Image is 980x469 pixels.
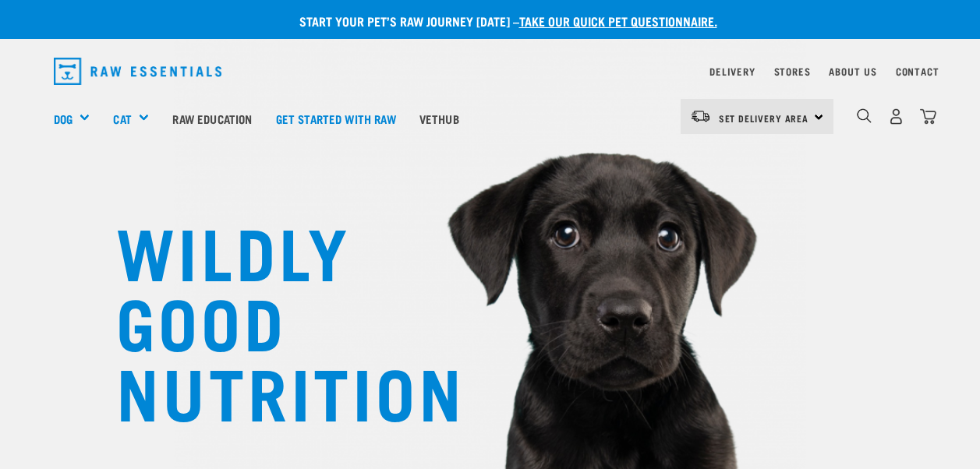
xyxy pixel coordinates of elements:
nav: dropdown navigation [41,51,939,91]
a: Raw Education [161,87,264,150]
a: Contact [896,69,939,74]
img: Raw Essentials Logo [54,58,222,85]
a: Get started with Raw [264,87,408,150]
h1: WILDLY GOOD NUTRITION [116,214,428,425]
a: take our quick pet questionnaire. [519,17,717,24]
a: Cat [113,110,131,128]
img: user.png [888,108,904,125]
a: Stores [774,69,811,74]
a: Vethub [408,87,471,150]
img: home-icon-1@2x.png [857,108,872,123]
a: Dog [54,110,73,128]
a: Delivery [709,69,755,74]
span: Set Delivery Area [719,115,809,121]
a: About Us [829,69,876,74]
img: van-moving.png [690,109,711,123]
img: home-icon@2x.png [920,108,936,125]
